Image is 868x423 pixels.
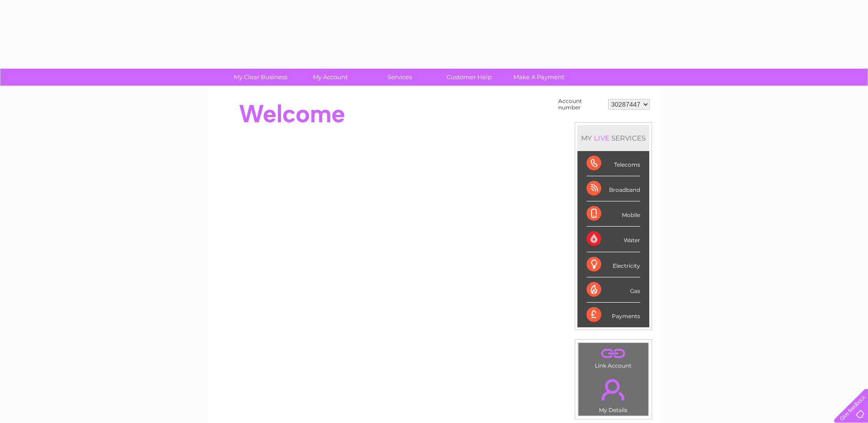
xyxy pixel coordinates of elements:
td: My Details [578,371,649,416]
td: Account number [556,96,606,113]
a: . [581,345,646,361]
a: . [581,374,646,406]
div: Telecoms [587,151,640,176]
a: My Account [292,69,368,86]
a: Customer Help [431,69,507,86]
a: My Clear Business [223,69,298,86]
div: Payments [587,303,640,327]
div: Electricity [587,252,640,277]
div: Broadband [587,176,640,201]
a: Make A Payment [501,69,577,86]
div: MY SERVICES [577,125,649,151]
td: Link Account [578,342,649,371]
a: Services [362,69,437,86]
div: Gas [587,277,640,303]
div: LIVE [592,134,611,142]
div: Water [587,227,640,252]
div: Mobile [587,201,640,227]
